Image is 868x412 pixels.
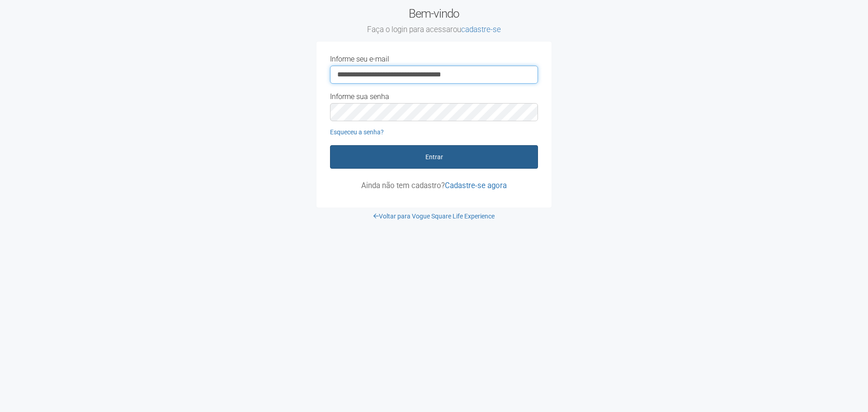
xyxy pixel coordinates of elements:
[330,145,538,169] button: Entrar
[330,93,389,101] label: Informe sua senha
[373,213,495,220] a: Voltar para Vogue Square Life Experience
[330,181,538,189] p: Ainda não tem cadastro?
[453,25,501,34] span: ou
[330,128,384,136] a: Esqueceu a senha?
[316,25,552,35] small: Faça o login para acessar
[445,181,507,190] a: Cadastre-se agora
[461,25,501,34] a: cadastre-se
[330,55,389,63] label: Informe seu e-mail
[316,7,552,35] h2: Bem-vindo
